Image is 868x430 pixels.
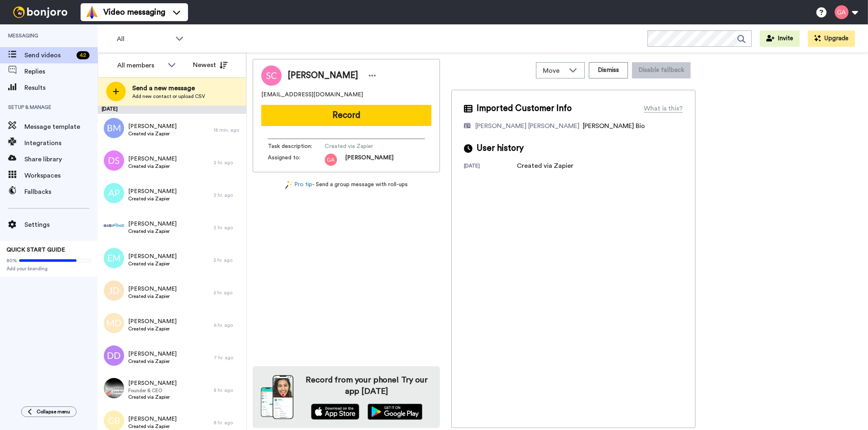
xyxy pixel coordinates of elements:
span: Fallbacks [24,187,98,197]
div: Created via Zapier [517,161,573,171]
div: 2 hr. ago [214,159,242,166]
span: Add new contact or upload CSV [132,93,205,100]
button: Upgrade [808,30,855,47]
img: bm.png [104,118,124,138]
span: Send a new message [132,83,205,93]
img: appstore [311,404,359,420]
span: [PERSON_NAME] [128,317,177,326]
span: All [117,34,171,44]
button: Newest [187,57,234,73]
span: User history [477,142,524,154]
span: Created via Zapier [128,163,177,169]
span: [PERSON_NAME] Bio [583,123,645,129]
span: Video messaging [103,7,165,18]
img: download [261,375,293,419]
div: 8 hr. ago [214,419,242,426]
img: ga.png [325,154,337,166]
span: [PERSON_NAME] [128,415,177,423]
span: [PERSON_NAME] [128,350,177,358]
div: 2 hr. ago [214,192,242,198]
span: Created via Zapier [128,394,177,400]
button: Collapse menu [21,406,77,417]
img: magic-wand.svg [285,180,293,189]
span: Created via Zapier [128,293,177,300]
img: md.png [104,313,124,333]
div: [PERSON_NAME] [PERSON_NAME] [475,121,579,131]
span: [PERSON_NAME] [345,154,394,166]
img: ds.png [104,150,124,171]
span: [PERSON_NAME] [128,122,177,130]
span: Created via Zapier [128,228,177,235]
span: [PERSON_NAME] [288,69,358,82]
span: Results [24,83,98,93]
img: dd.png [104,345,124,366]
span: Created via Zapier [128,326,177,332]
img: Image of Sylvia Cooper [261,65,282,86]
span: Created via Zapier [325,142,402,150]
span: [PERSON_NAME] [128,220,177,228]
a: Pro tip [285,180,312,189]
span: Founder & CEO [128,387,177,394]
span: Created via Zapier [128,358,177,365]
span: Assigned to: [268,154,325,166]
img: jd.png [104,280,124,301]
div: All members [117,61,164,70]
span: Settings [24,220,98,230]
h4: Record from your phone! Try our app [DATE] [302,374,432,397]
span: Created via Zapier [128,423,177,430]
div: - Send a group message with roll-ups [253,180,440,189]
span: Created via Zapier [128,130,177,137]
img: 115616f5-f176-4678-999b-565742fc1391.jpg [104,378,124,398]
div: 2 hr. ago [214,224,242,231]
span: Collapse menu [37,408,70,415]
span: [PERSON_NAME] [128,379,177,387]
img: vm-color.svg [85,6,98,19]
div: 7 hr. ago [214,354,242,361]
span: Move [543,66,565,76]
span: Integrations [24,138,98,148]
div: 6 hr. ago [214,322,242,328]
span: Imported Customer Info [477,102,572,115]
div: 42 [77,51,90,59]
span: Created via Zapier [128,195,177,202]
span: Task description : [268,142,325,150]
span: [EMAIL_ADDRESS][DOMAIN_NAME] [261,91,363,99]
span: [PERSON_NAME] [128,187,177,195]
div: 5 hr. ago [214,257,242,263]
span: Replies [24,67,98,76]
img: playstore [367,404,422,420]
img: bj-logo-header-white.svg [10,7,71,18]
span: [PERSON_NAME] [128,285,177,293]
div: 8 hr. ago [214,387,242,393]
span: 80% [7,257,17,264]
div: [DATE] [98,106,246,114]
span: [PERSON_NAME] [128,252,177,261]
div: What is this? [644,104,683,113]
span: Add your branding [7,265,91,272]
span: Send videos [24,50,73,60]
span: Created via Zapier [128,261,177,267]
span: Workspaces [24,171,98,180]
img: em.png [104,248,124,268]
div: 18 min. ago [214,127,242,133]
span: Share library [24,154,98,164]
div: 5 hr. ago [214,289,242,296]
button: Disable fallback [632,62,691,78]
span: Message template [24,122,98,132]
span: [PERSON_NAME] [128,155,177,163]
button: Dismiss [589,62,628,78]
button: Invite [760,30,800,47]
button: Record [261,105,431,126]
div: [DATE] [464,163,517,171]
img: ap.png [104,183,124,203]
span: QUICK START GUIDE [7,247,65,253]
img: f894f19e-c3d1-4220-9ea0-1d260046cd3e.jpg [104,215,124,236]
